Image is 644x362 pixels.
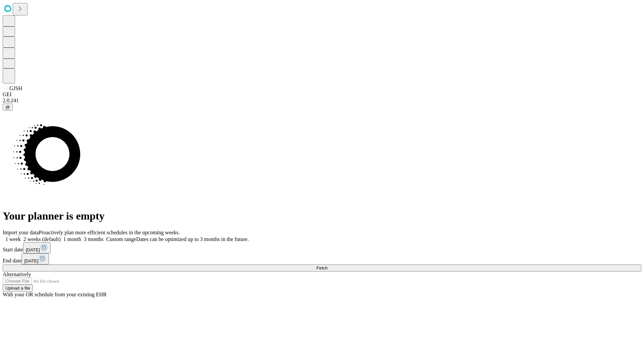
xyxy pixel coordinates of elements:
h1: Your planner is empty [3,210,641,222]
span: Custom range [106,236,136,242]
span: 3 months [84,236,104,242]
span: 1 week [5,236,21,242]
div: GEI [3,92,641,98]
span: Fetch [316,265,327,270]
span: Proactively plan more efficient schedules in the upcoming weeks. [39,230,180,235]
button: @ [3,104,13,111]
span: [DATE] [24,258,38,263]
span: With your OR schedule from your existing EHR [3,292,107,297]
button: [DATE] [23,242,51,253]
span: [DATE] [26,247,40,252]
div: 2.0.241 [3,98,641,104]
span: GJSH [9,85,22,91]
span: @ [5,105,10,110]
span: 2 weeks (default) [23,236,61,242]
span: Import your data [3,230,39,235]
span: Dates can be optimized up to 3 months in the future. [136,236,249,242]
span: 1 month [63,236,81,242]
div: Start date [3,242,641,253]
button: [DATE] [21,253,49,264]
span: Alternatively [3,271,31,277]
button: Upload a file [3,285,33,292]
button: Fetch [3,264,641,271]
div: End date [3,253,641,264]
